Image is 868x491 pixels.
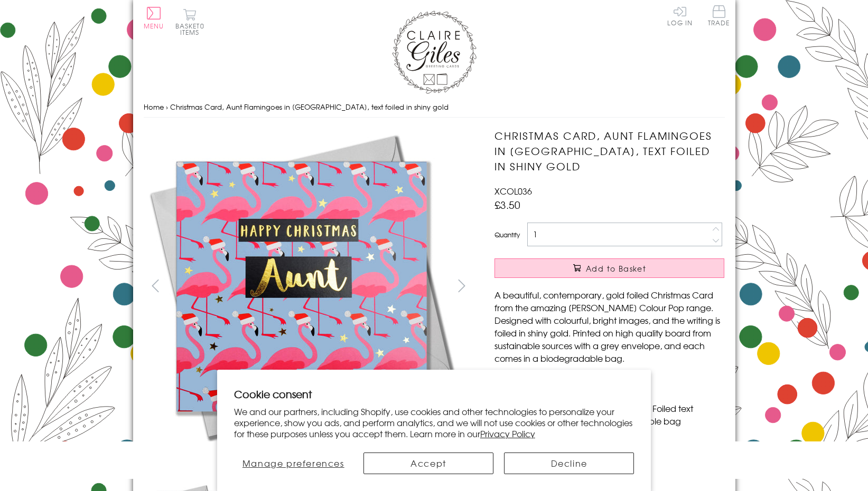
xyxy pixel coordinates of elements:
[392,11,477,94] img: Claire Giles Greetings Cards
[363,453,493,474] button: Accept
[494,258,724,278] button: Add to Basket
[494,185,532,197] span: XCOL036
[504,453,634,474] button: Decline
[494,197,520,212] span: £3.50
[494,128,724,174] h1: Christmas Card, Aunt Flamingoes in [GEOGRAPHIC_DATA], text foiled in shiny gold
[143,128,460,445] img: Christmas Card, Aunt Flamingoes in Santa Hats, text foiled in shiny gold
[708,5,730,28] a: Trade
[667,5,693,26] a: Log In
[144,102,164,112] a: Home
[170,102,449,112] span: Christmas Card, Aunt Flamingoes in [GEOGRAPHIC_DATA], text foiled in shiny gold
[234,406,634,439] p: We and our partners, including Shopify, use cookies and other technologies to personalize your ex...
[166,102,168,112] span: ›
[494,230,520,239] label: Quantity
[144,97,725,118] nav: breadcrumbs
[180,21,204,37] span: 0 items
[144,274,167,297] button: prev
[144,7,164,29] button: Menu
[450,274,473,297] button: next
[494,288,724,364] p: A beautiful, contemporary, gold foiled Christmas Card from the amazing [PERSON_NAME] Colour Pop r...
[242,457,344,469] span: Manage preferences
[708,5,730,26] span: Trade
[144,21,164,31] span: Menu
[234,387,634,401] h2: Cookie consent
[234,453,353,474] button: Manage preferences
[586,263,646,274] span: Add to Basket
[480,427,535,440] a: Privacy Policy
[473,128,790,445] img: Christmas Card, Aunt Flamingoes in Santa Hats, text foiled in shiny gold
[175,8,204,35] button: Basket0 items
